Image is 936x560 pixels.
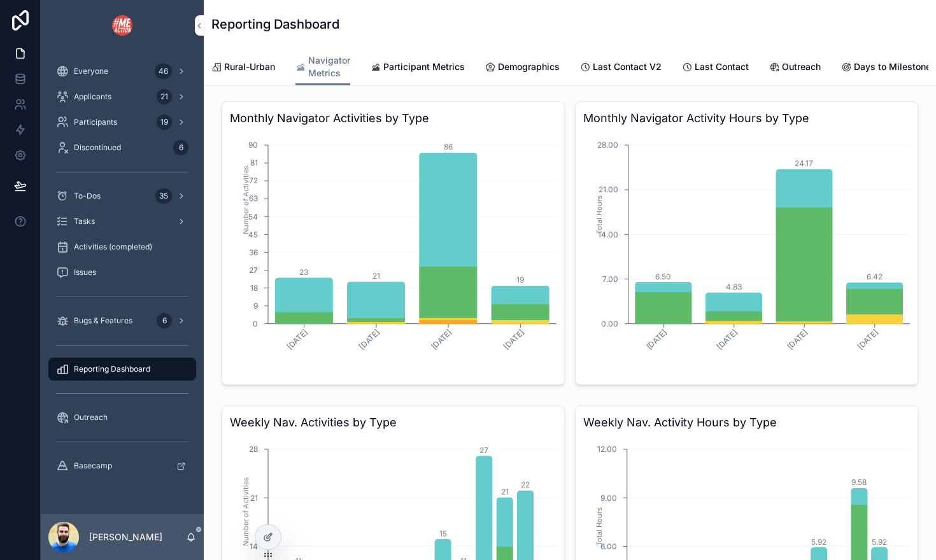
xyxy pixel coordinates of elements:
[485,55,560,81] a: Demographics
[74,66,108,76] span: Everyone
[74,92,111,102] span: Applicants
[372,271,380,281] tspan: 21
[74,191,101,201] span: To-Dos
[48,235,196,258] a: Activities (completed)
[357,327,381,351] tspan: [DATE]
[48,454,196,477] a: Basecamp
[479,445,488,455] tspan: 27
[601,319,618,328] tspan: 0.00
[501,487,509,496] tspan: 21
[211,15,339,33] h1: Reporting Dashboard
[308,54,350,80] span: Navigator Metrics
[48,85,196,108] a: Applicants21
[682,55,749,81] a: Last Contact
[250,542,258,551] tspan: 14
[249,176,258,185] tspan: 72
[655,272,671,281] tspan: 6.50
[285,327,309,351] tspan: [DATE]
[851,477,867,487] tspan: 9.58
[157,115,172,130] div: 19
[48,210,196,233] a: Tasks
[48,111,196,134] a: Participants19
[157,313,172,328] div: 6
[583,132,910,377] div: chart
[785,327,809,351] tspan: [DATE]
[253,301,258,311] tspan: 9
[74,364,150,374] span: Reporting Dashboard
[715,327,739,351] tspan: [DATE]
[726,282,742,291] tspan: 4.83
[580,55,662,81] a: Last Contact V2
[48,185,196,207] a: To-Dos35
[371,55,465,81] a: Participant Metrics
[74,461,112,471] span: Basecamp
[74,242,152,252] span: Activities (completed)
[48,309,196,332] a: Bugs & Features6
[249,265,258,275] tspan: 27
[74,412,108,423] span: Outreach
[48,406,196,429] a: Outreach
[250,283,258,293] tspan: 18
[89,531,162,543] p: [PERSON_NAME]
[439,529,447,538] tspan: 15
[598,230,618,239] tspan: 14.00
[155,188,172,204] div: 35
[248,212,258,221] tspan: 54
[516,275,524,284] tspan: 19
[157,89,172,104] div: 21
[74,316,132,326] span: Bugs & Features
[595,195,604,234] tspan: Total Hours
[112,15,132,36] img: App logo
[600,542,617,551] tspan: 6.00
[241,165,250,234] tspan: Number of Activities
[249,444,258,454] tspan: 28
[241,477,250,546] tspan: Number of Activities
[595,507,604,546] tspan: Total Hours
[383,60,465,73] span: Participant Metrics
[74,117,117,127] span: Participants
[299,267,308,277] tspan: 23
[782,60,821,73] span: Outreach
[695,60,749,73] span: Last Contact
[248,230,258,239] tspan: 45
[173,140,188,155] div: 6
[224,60,275,73] span: Rural-Urban
[498,60,560,73] span: Demographics
[74,216,95,227] span: Tasks
[230,109,557,127] h3: Monthly Navigator Activities by Type
[856,327,880,351] tspan: [DATE]
[48,60,196,83] a: Everyone46
[155,64,172,79] div: 46
[593,60,662,73] span: Last Contact V2
[295,49,350,86] a: Navigator Metrics
[211,55,275,81] a: Rural-Urban
[41,51,204,494] div: scrollable content
[48,261,196,284] a: Issues
[248,140,258,150] tspan: 90
[501,327,525,351] tspan: [DATE]
[841,55,931,81] a: Days to Milestone
[521,480,530,489] tspan: 22
[600,493,617,503] tspan: 9.00
[597,444,617,454] tspan: 12.00
[74,143,121,153] span: Discontinued
[48,136,196,159] a: Discontinued6
[602,274,618,284] tspan: 7.00
[74,267,96,277] span: Issues
[769,55,821,81] a: Outreach
[811,537,826,547] tspan: 5.92
[249,193,258,203] tspan: 63
[599,185,618,194] tspan: 21.00
[795,158,813,168] tspan: 24.17
[48,358,196,381] a: Reporting Dashboard
[444,142,453,151] tspan: 86
[854,60,931,73] span: Days to Milestone
[429,327,453,351] tspan: [DATE]
[250,158,258,167] tspan: 81
[583,109,910,127] h3: Monthly Navigator Activity Hours by Type
[872,537,887,547] tspan: 5.92
[250,493,258,503] tspan: 21
[583,414,910,431] h3: Weekly Nav. Activity Hours by Type
[230,132,557,377] div: chart
[867,272,883,281] tspan: 6.42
